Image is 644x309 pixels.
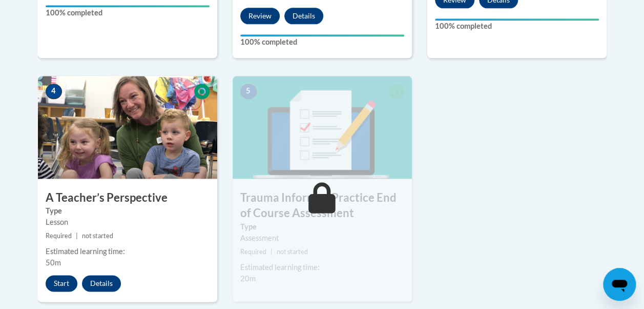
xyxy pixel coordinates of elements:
button: Details [82,275,121,292]
button: Review [240,8,280,24]
label: 100% completed [435,21,599,32]
div: Your progress [46,5,210,7]
h3: Trauma Informed Practice End of Course Assessment [233,190,412,222]
h3: A Teacher’s Perspective [38,190,217,206]
span: Required [46,232,72,240]
button: Start [46,275,77,292]
span: 20m [240,274,256,283]
label: 100% completed [46,7,210,18]
span: 50m [46,258,61,267]
span: Required [240,248,266,256]
img: Course Image [38,76,217,179]
button: Details [284,8,323,24]
label: Type [240,221,404,233]
label: 100% completed [240,36,404,48]
div: Lesson [46,217,210,228]
span: 5 [240,84,257,99]
span: | [271,248,273,256]
span: not started [82,232,113,240]
div: Estimated learning time: [46,246,210,257]
div: Your progress [240,34,404,36]
span: not started [277,248,308,256]
div: Assessment [240,233,404,244]
label: Type [46,205,210,217]
div: Your progress [435,18,599,21]
span: 4 [46,84,62,99]
iframe: Button to launch messaging window [603,268,636,301]
span: | [76,232,78,240]
img: Course Image [233,76,412,179]
div: Estimated learning time: [240,262,404,273]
